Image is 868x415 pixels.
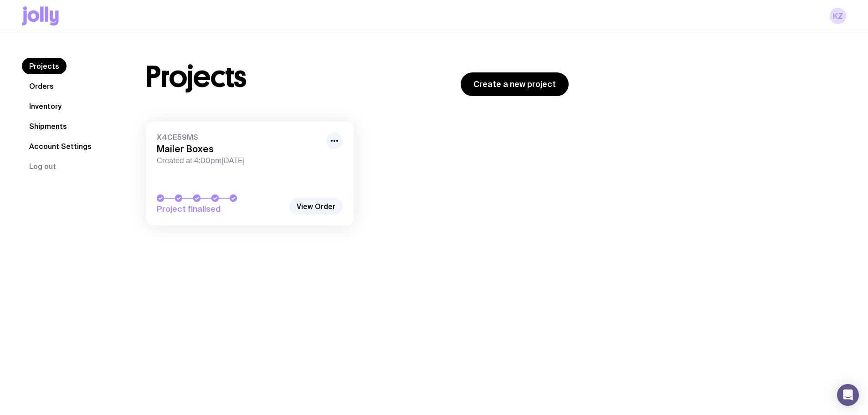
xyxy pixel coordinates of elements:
[22,118,74,134] a: Shipments
[461,72,569,96] a: Create a new project
[146,122,354,225] a: X4CE59MSMailer BoxesCreated at 4:00pm[DATE]Project finalised
[22,98,69,114] a: Inventory
[157,133,321,142] span: X4CE59MS
[22,138,99,154] a: Account Settings
[157,156,321,165] span: Created at 4:00pm[DATE]
[837,384,859,406] div: Open Intercom Messenger
[146,62,247,92] h1: Projects
[157,143,321,154] h3: Mailer Boxes
[830,8,846,24] a: KZ
[289,198,343,215] a: View Order
[157,204,284,215] span: Project finalised
[22,78,61,94] a: Orders
[22,58,67,74] a: Projects
[22,158,63,174] button: Log out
